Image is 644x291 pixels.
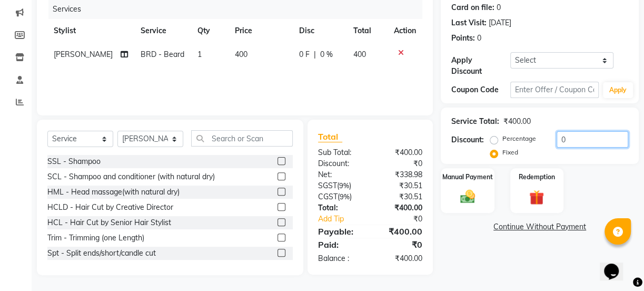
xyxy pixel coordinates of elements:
[47,248,156,259] div: Spt - Split ends/short/candle cut
[310,147,370,158] div: Sub Total:
[47,217,171,228] div: HCL - Hair Cut by Senior Hair Stylist
[519,172,555,182] label: Redemption
[489,17,511,28] div: [DATE]
[443,221,637,232] a: Continue Without Payment
[310,202,370,214] div: Total:
[380,214,430,225] div: ₹0
[47,156,101,167] div: SSL - Shampoo
[524,188,549,207] img: _gift.svg
[370,225,430,238] div: ₹400.00
[47,202,173,213] div: HCLD - Hair Cut by Creative Director
[310,225,370,238] div: Payable:
[191,130,293,147] input: Search or Scan
[442,172,493,182] label: Manual Payment
[497,2,501,13] div: 0
[603,82,633,98] button: Apply
[47,232,144,244] div: Trim - Trimming (one Length)
[310,180,370,191] div: ( )
[314,49,316,60] span: |
[47,19,134,43] th: Stylist
[347,19,388,43] th: Total
[47,171,215,182] div: SCL - Shampoo and conditioner (with natural dry)
[318,131,342,142] span: Total
[197,50,202,59] span: 1
[54,50,113,59] span: [PERSON_NAME]
[318,181,337,190] span: SGST
[451,116,499,127] div: Service Total:
[370,147,430,158] div: ₹400.00
[370,191,430,202] div: ₹30.51
[370,202,430,214] div: ₹400.00
[451,84,510,95] div: Coupon Code
[310,214,380,225] a: Add Tip
[191,19,229,43] th: Qty
[310,158,370,169] div: Discount:
[310,253,370,264] div: Balance :
[370,169,430,180] div: ₹338.98
[353,50,366,59] span: 400
[600,249,633,280] iframe: chat widget
[451,134,484,145] div: Discount:
[318,192,338,201] span: CGST
[299,49,310,60] span: 0 F
[370,253,430,264] div: ₹400.00
[229,19,293,43] th: Price
[134,19,191,43] th: Service
[451,2,494,13] div: Card on file:
[320,49,333,60] span: 0 %
[310,238,370,251] div: Paid:
[370,158,430,169] div: ₹0
[502,134,536,143] label: Percentage
[477,33,481,44] div: 0
[339,181,349,190] span: 9%
[451,55,510,77] div: Apply Discount
[502,148,518,157] label: Fixed
[293,19,347,43] th: Disc
[340,192,350,201] span: 9%
[388,19,422,43] th: Action
[455,188,480,206] img: _cash.svg
[310,191,370,202] div: ( )
[510,82,599,98] input: Enter Offer / Coupon Code
[503,116,531,127] div: ₹400.00
[235,50,247,59] span: 400
[451,33,475,44] div: Points:
[310,169,370,180] div: Net:
[370,180,430,191] div: ₹30.51
[370,238,430,251] div: ₹0
[451,17,487,28] div: Last Visit:
[141,50,184,59] span: BRD - Beard
[47,187,180,198] div: HML - Head massage(with natural dry)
